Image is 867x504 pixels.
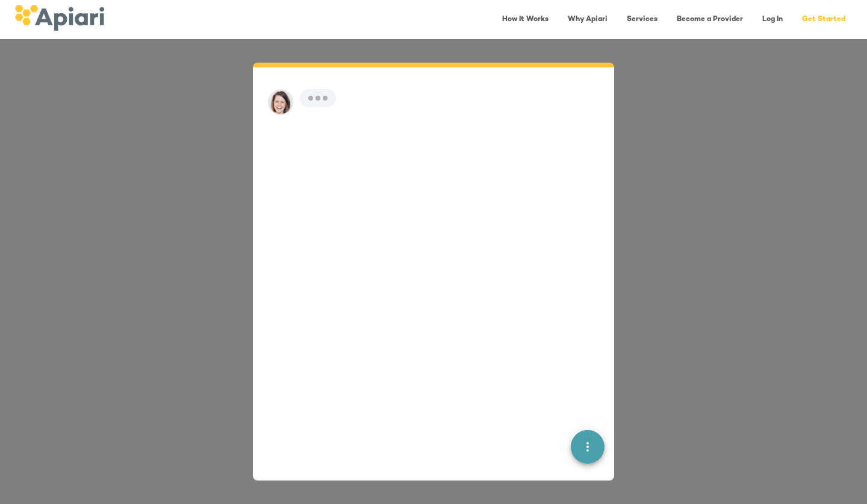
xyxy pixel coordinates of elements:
[620,7,665,32] a: Services
[561,7,615,32] a: Why Apiari
[267,89,294,116] img: amy.37686e0395c82528988e.png
[755,7,790,32] a: Log In
[495,7,556,32] a: How It Works
[14,5,104,31] img: logo
[571,430,604,464] button: quick menu
[795,7,853,32] a: Get Started
[670,7,750,32] a: Become a Provider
